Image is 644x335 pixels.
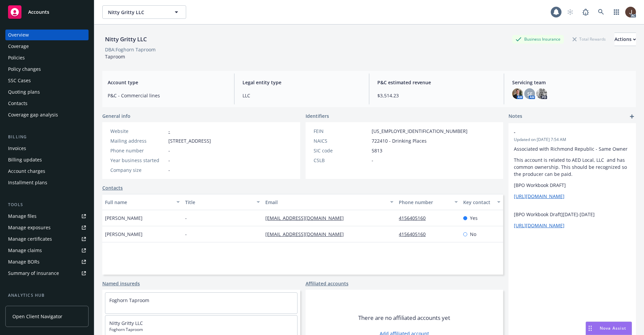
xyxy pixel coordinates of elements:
[563,5,577,19] a: Start snowing
[243,92,361,99] span: LLC
[5,201,89,208] div: Tools
[265,199,386,206] div: Email
[5,211,89,222] a: Manage files
[372,128,468,135] span: [US_EMPLOYER_IDENTIFICATION_NUMBER]
[8,177,47,188] div: Installment plans
[5,75,89,86] a: SSC Cases
[625,7,636,17] img: photo
[263,194,396,210] button: Email
[12,313,62,320] span: Open Client Navigator
[5,3,89,21] a: Accounts
[5,134,89,140] div: Billing
[600,325,626,331] span: Nova Assist
[5,109,89,120] a: Coverage gap analysis
[109,297,149,303] a: Foghorn Taproom
[514,129,613,136] span: -
[377,92,496,99] span: $3,514.23
[265,215,349,221] a: [EMAIL_ADDRESS][DOMAIN_NAME]
[399,231,431,237] a: 4156405160
[8,245,42,256] div: Manage claims
[185,231,187,238] span: -
[5,30,89,40] a: Overview
[579,5,592,19] a: Report a Bug
[399,199,450,206] div: Phone number
[102,280,140,287] a: Named insureds
[243,79,361,86] span: Legal entity type
[8,52,25,63] div: Policies
[108,92,226,99] span: P&C - Commercial lines
[461,194,503,210] button: Key contact
[5,166,89,177] a: Account charges
[586,322,594,335] div: Drag to move
[102,112,130,119] span: General info
[110,147,166,154] div: Phone number
[8,268,59,279] div: Summary of insurance
[5,143,89,154] a: Invoices
[314,157,369,164] div: CSLB
[314,147,369,154] div: SIC code
[5,64,89,75] a: Policy changes
[8,154,42,165] div: Billing updates
[569,35,609,43] div: Total Rewards
[109,320,143,326] a: Nitty Gritty LLC
[8,30,29,40] div: Overview
[5,234,89,244] a: Manage certificates
[185,199,253,206] div: Title
[614,33,636,46] div: Actions
[110,137,166,144] div: Mailing address
[110,166,166,174] div: Company size
[168,166,170,174] span: -
[168,137,211,144] span: [STREET_ADDRESS]
[5,268,89,279] a: Summary of insurance
[514,182,631,189] p: [BPO Workbook DRAFT]
[168,147,170,154] span: -
[514,222,565,229] a: [URL][DOMAIN_NAME]
[508,123,636,234] div: -Updated on [DATE] 7:54 AMAssociated with Richmond Republic - Same OwnerThis account is related t...
[185,214,187,222] span: -
[514,211,631,218] p: [BPO Workbook Draft][DATE]-[DATE]
[105,214,143,222] span: [PERSON_NAME]
[314,137,369,144] div: NAICS
[536,88,547,99] img: photo
[470,231,476,238] span: No
[514,193,565,199] a: [URL][DOMAIN_NAME]
[108,79,226,86] span: Account type
[8,256,40,267] div: Manage BORs
[512,79,631,86] span: Servicing team
[610,5,623,19] a: Switch app
[399,215,431,221] a: 4156405160
[314,128,369,135] div: FEIN
[628,112,636,121] a: add
[5,222,89,233] a: Manage exposures
[182,194,263,210] button: Title
[110,157,166,164] div: Year business started
[8,41,29,52] div: Coverage
[8,98,28,109] div: Contacts
[109,327,293,333] span: Foghorn Taproom
[102,35,150,44] div: Nitty Gritty LLC
[5,256,89,267] a: Manage BORs
[168,128,170,134] a: -
[358,314,450,322] span: There are no affiliated accounts yet
[396,194,460,210] button: Phone number
[512,35,564,43] div: Business Insurance
[514,137,631,143] span: Updated on [DATE] 7:54 AM
[512,88,523,99] img: photo
[586,322,632,335] button: Nova Assist
[514,145,631,152] p: Associated with Richmond Republic - Same Owner
[102,184,123,191] a: Contacts
[514,156,631,178] p: This account is related to AED Local, LLC and has common ownership. This should be recognized so ...
[8,87,40,97] div: Quoting plans
[5,98,89,109] a: Contacts
[105,231,143,238] span: [PERSON_NAME]
[8,222,51,233] div: Manage exposures
[372,157,373,164] span: -
[8,234,52,244] div: Manage certificates
[5,292,89,299] div: Analytics hub
[594,5,608,19] a: Search
[265,231,349,237] a: [EMAIL_ADDRESS][DOMAIN_NAME]
[614,33,636,46] button: Actions
[8,143,26,154] div: Invoices
[5,87,89,97] a: Quoting plans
